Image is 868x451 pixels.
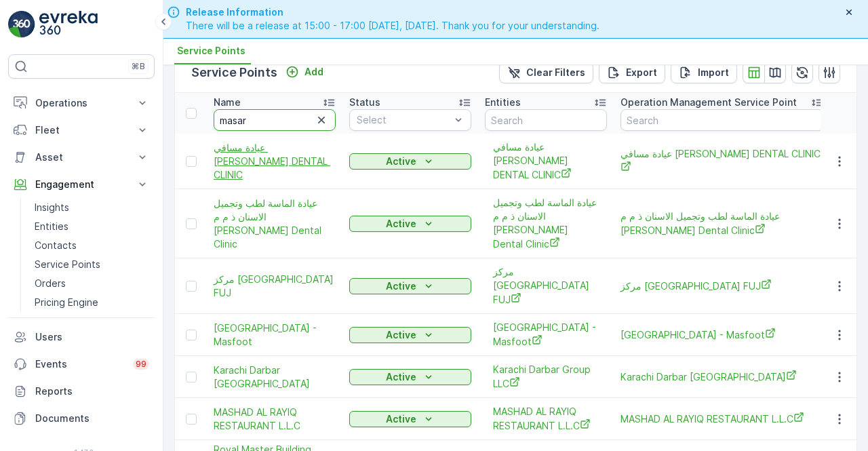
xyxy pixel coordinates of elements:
span: Release Information [186,5,599,19]
p: Service Points [35,258,100,271]
button: Active [349,278,471,294]
button: Import [671,62,737,83]
span: There will be a release at 15:00 - 17:00 [DATE], [DATE]. Thank you for your understanding. [186,19,599,33]
button: Fleet [8,117,155,144]
span: [GEOGRAPHIC_DATA] - Masfoot [493,321,599,349]
span: [GEOGRAPHIC_DATA] - Masfoot [214,321,336,349]
p: Active [386,155,416,168]
p: Active [386,328,416,342]
button: Active [349,327,471,343]
p: Documents [35,412,149,425]
a: مركز ماس الطبي MAS Center FUJ [214,273,336,300]
input: Search [620,109,824,131]
p: Reports [35,385,149,398]
a: Service Points [29,255,155,274]
button: Operations [8,90,155,117]
p: 99 [136,359,146,370]
div: Toggle Row Selected [186,414,197,425]
button: Active [349,369,471,385]
button: Export [599,62,665,83]
span: مركز [GEOGRAPHIC_DATA] FUJ [493,265,599,307]
p: Clear Filters [526,66,585,79]
button: Active [349,153,471,170]
a: Sawa Medical Center - Masfoot [214,321,336,349]
a: عيادة مسافي للاسنان MASAFI DENTAL CLINIC [620,147,824,175]
p: Events [35,357,125,371]
p: Engagement [35,178,127,191]
a: Contacts [29,236,155,255]
p: Import [698,66,729,79]
span: مركز [GEOGRAPHIC_DATA] FUJ [620,279,824,293]
a: Orders [29,274,155,293]
img: logo [8,11,35,38]
p: ⌘B [132,61,145,72]
span: عيادة مسافي [PERSON_NAME] DENTAL CLINIC [214,141,336,182]
span: Karachi Darbar [GEOGRAPHIC_DATA] [214,364,336,391]
div: Toggle Row Selected [186,372,197,383]
span: عيادة مسافي [PERSON_NAME] DENTAL CLINIC [620,147,824,175]
div: Toggle Row Selected [186,330,197,340]
p: Fleet [35,123,127,137]
a: Karachi Darbar Group LLC [493,363,599,391]
a: MASHAD AL RAYIQ RESTAURANT L.L.C [493,405,599,433]
p: Entities [485,96,521,109]
a: مركز ماس الطبي MAS Center FUJ [620,279,824,293]
p: Active [386,412,416,426]
span: MASHAD AL RAYIQ RESTAURANT L.L.C [214,406,336,433]
span: عيادة مسافي [PERSON_NAME] DENTAL CLINIC [493,140,599,182]
p: Active [386,217,416,231]
button: Add [280,64,329,80]
p: Insights [35,201,69,214]
p: Operation Management Service Point [620,96,797,109]
a: Sawa Medical Center - Masfoot [620,328,824,342]
span: Karachi Darbar [GEOGRAPHIC_DATA] [620,370,824,384]
a: Reports [8,378,155,405]
a: مركز ماس الطبي MAS Center FUJ [493,265,599,307]
a: Karachi Darbar Damascus [214,364,336,391]
input: Search [214,109,336,131]
span: [GEOGRAPHIC_DATA] - Masfoot [620,328,824,342]
a: عيادة مسافي للاسنان MASAFI DENTAL CLINIC [214,141,336,182]
a: عيادة الماسة لطب وتجميل الاسنان ذ م م Al Massa Dental Clinic [214,197,336,251]
div: Toggle Row Selected [186,281,197,292]
a: Pricing Engine [29,293,155,312]
button: Asset [8,144,155,171]
div: Toggle Row Selected [186,218,197,229]
button: Engagement [8,171,155,198]
input: Search [485,109,607,131]
p: Active [386,279,416,293]
p: Contacts [35,239,77,252]
p: Asset [35,151,127,164]
p: Users [35,330,149,344]
p: Orders [35,277,66,290]
span: عيادة الماسة لطب وتجميل الاسنان ذ م م [PERSON_NAME] Dental Clinic [493,196,599,251]
span: عيادة الماسة لطب وتجميل الاسنان ذ م م [PERSON_NAME] Dental Clinic [620,210,824,237]
a: Entities [29,217,155,236]
a: Insights [29,198,155,217]
p: Entities [35,220,68,233]
div: Toggle Row Selected [186,156,197,167]
p: Pricing Engine [35,296,98,309]
a: عيادة مسافي للاسنان MASAFI DENTAL CLINIC [493,140,599,182]
span: مركز [GEOGRAPHIC_DATA] FUJ [214,273,336,300]
p: Service Points [191,63,277,82]
a: Sawa Medical Center - Masfoot [493,321,599,349]
p: Status [349,96,380,109]
span: عيادة الماسة لطب وتجميل الاسنان ذ م م [PERSON_NAME] Dental Clinic [214,197,336,251]
p: Select [357,113,450,127]
button: Active [349,216,471,232]
p: Active [386,370,416,384]
a: Karachi Darbar Damascus [620,370,824,384]
a: MASHAD AL RAYIQ RESTAURANT L.L.C [620,412,824,426]
a: Events99 [8,351,155,378]
button: Clear Filters [499,62,593,83]
a: Documents [8,405,155,432]
a: عيادة الماسة لطب وتجميل الاسنان ذ م م Al Massa Dental Clinic [493,196,599,251]
p: Add [304,65,323,79]
p: Name [214,96,241,109]
a: Users [8,323,155,351]
button: Active [349,411,471,427]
